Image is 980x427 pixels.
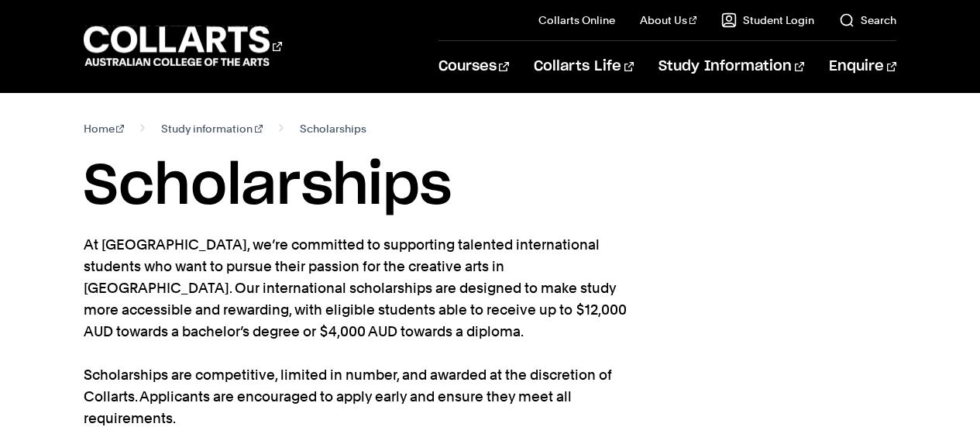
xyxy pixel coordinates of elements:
a: About Us [640,12,697,28]
a: Search [839,12,896,28]
h1: Scholarships [84,152,897,222]
div: Go to homepage [84,24,282,68]
a: Enquire [829,41,896,92]
a: Study information [161,118,263,139]
a: Study Information [658,41,804,92]
a: Courses [438,41,509,92]
a: Student Login [721,12,814,28]
span: Scholarships [300,118,366,139]
a: Collarts Life [534,41,634,92]
a: Collarts Online [538,12,615,28]
a: Home [84,118,125,139]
